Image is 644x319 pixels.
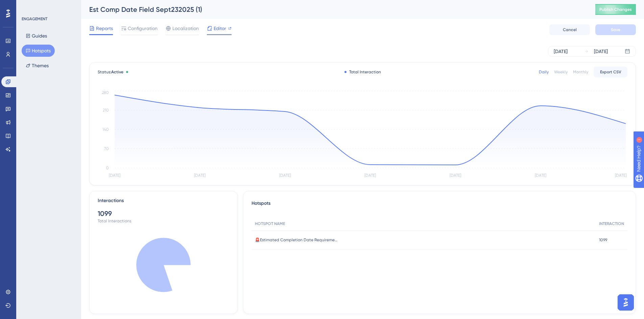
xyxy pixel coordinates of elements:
[611,27,620,32] span: Save
[595,4,636,15] button: Publish Changes
[279,173,291,178] tspan: [DATE]
[47,3,49,9] div: 1
[102,127,109,132] tspan: 140
[563,27,577,32] span: Cancel
[554,69,568,75] div: Weekly
[616,292,636,313] iframe: UserGuiding AI Assistant Launcher
[106,166,109,170] tspan: 0
[600,69,621,75] span: Export CSV
[595,24,636,35] button: Save
[96,24,113,32] span: Reports
[255,221,285,226] span: HOTSPOT NAME
[98,209,229,218] div: 1099
[128,24,158,32] span: Configuration
[364,173,376,178] tspan: [DATE]
[344,69,381,75] div: Total Interaction
[22,16,47,22] div: ENGAGEMENT
[111,70,123,74] span: Active
[104,146,109,151] tspan: 70
[554,47,568,55] div: [DATE]
[615,173,626,178] tspan: [DATE]
[22,59,53,72] button: Themes
[194,173,206,178] tspan: [DATE]
[16,2,42,10] span: Need Help?
[98,69,123,75] span: Status:
[172,24,199,32] span: Localization
[22,45,55,57] button: Hotspots
[573,69,588,75] div: Monthly
[89,5,578,14] div: Est Comp Date Field Sept232025 (1)
[109,173,120,178] tspan: [DATE]
[103,108,109,113] tspan: 210
[535,173,546,178] tspan: [DATE]
[255,237,339,243] span: 🚨Estimated Completion Date Requirements Effective [DATE]!The Estimated Completion Date should ref...
[599,237,607,243] span: 1099
[214,24,226,32] span: Editor
[599,221,624,226] span: INTERACTION
[102,90,109,95] tspan: 280
[599,7,632,12] span: Publish Changes
[539,69,549,75] div: Daily
[252,199,270,212] span: Hotspots
[22,30,51,42] button: Guides
[549,24,590,35] button: Cancel
[594,67,627,77] button: Export CSV
[98,197,124,205] div: Interactions
[594,47,608,55] div: [DATE]
[450,173,461,178] tspan: [DATE]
